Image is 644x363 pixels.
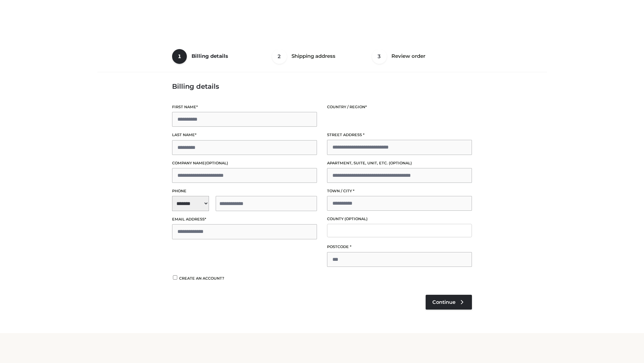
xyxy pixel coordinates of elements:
[172,275,178,280] input: Create an account?
[327,104,472,110] label: Country / Region
[172,82,472,90] h3: Billing details
[172,132,317,138] label: Last name
[327,160,472,166] label: Apartment, suite, unit, etc.
[172,216,317,223] label: Email address
[432,299,455,305] span: Continue
[327,244,472,250] label: Postcode
[172,188,317,194] label: Phone
[172,160,317,166] label: Company name
[172,104,317,110] label: First name
[179,276,224,281] span: Create an account?
[344,216,368,221] span: (optional)
[205,161,228,165] span: (optional)
[327,188,472,194] label: Town / City
[389,161,412,165] span: (optional)
[426,295,472,310] a: Continue
[327,216,472,222] label: County
[327,132,472,138] label: Street address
